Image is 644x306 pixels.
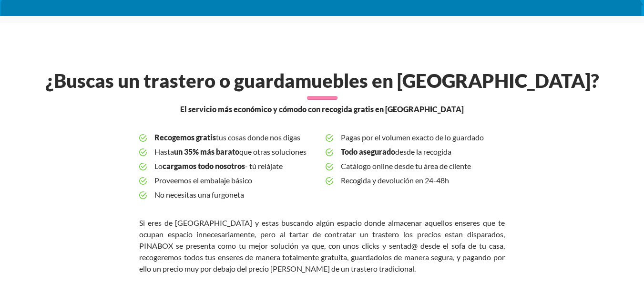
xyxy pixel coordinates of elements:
span: El servicio más económico y cómodo con recogida gratis en [GEOGRAPHIC_DATA] [180,104,464,115]
span: Pagas por el volumen exacto de lo guardado [341,130,504,145]
span: No necesitas una furgoneta [154,188,318,202]
b: un 35% más barato [174,147,239,156]
span: Recogida y devolución en 24-48h [341,173,504,188]
span: Proveemos el embalaje básico [154,173,318,188]
span: Hasta que otras soluciones [154,145,318,159]
b: Recogemos gratis [154,133,216,142]
span: desde la recogida [341,145,504,159]
span: tus cosas donde nos digas [154,130,318,145]
h2: ¿Buscas un trastero o guardamuebles en [GEOGRAPHIC_DATA]? [40,69,604,92]
p: Si eres de [GEOGRAPHIC_DATA] y estas buscando algún espacio donde almacenar aquellos enseres que ... [139,217,505,274]
span: Catálogo online desde tu área de cliente [341,159,504,173]
b: cargamos todo nosotros [163,161,245,170]
b: Todo asegurado [341,147,395,156]
iframe: Chat Widget [472,184,644,306]
div: Widget de chat [472,184,644,306]
span: Lo - tú relájate [154,159,318,173]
